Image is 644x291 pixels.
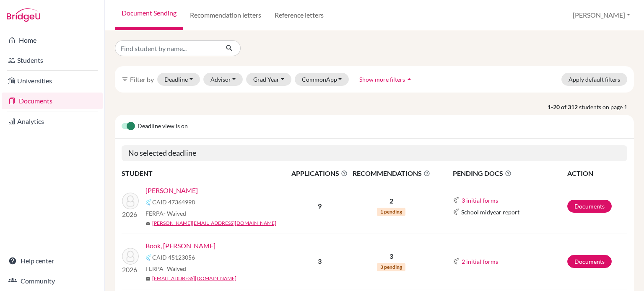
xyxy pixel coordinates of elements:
button: Show more filtersarrow_drop_up [352,73,421,86]
a: [PERSON_NAME][EMAIL_ADDRESS][DOMAIN_NAME] [152,219,276,227]
button: Grad Year [246,73,291,86]
a: [EMAIL_ADDRESS][DOMAIN_NAME] [152,275,236,282]
span: School midyear report [461,208,519,216]
button: Deadline [157,73,200,86]
p: 2 [350,196,432,206]
span: mail [145,276,151,281]
span: FERPA [145,209,186,218]
input: Find student by name... [115,40,219,56]
b: 3 [318,257,322,265]
span: Show more filters [359,76,405,83]
a: Analytics [2,113,103,130]
p: 2026 [122,209,139,219]
b: 9 [318,202,322,210]
span: CAID 47364998 [152,198,195,206]
a: Documents [567,255,612,268]
a: Book, [PERSON_NAME] [145,241,216,251]
img: Common App logo [453,197,460,203]
button: Apply default filters [561,73,627,86]
a: Help center [2,252,103,269]
span: - Waived [164,265,186,272]
button: 2 initial forms [461,257,499,266]
img: Anderson, Soren [122,193,139,209]
a: Documents [2,93,103,109]
a: Home [2,32,103,49]
h5: No selected deadline [122,145,627,161]
span: 1 pending [377,208,405,216]
a: Community [2,273,103,289]
span: RECOMMENDATIONS [350,168,432,178]
p: 2026 [122,265,139,275]
img: Bridge-U [7,8,40,22]
span: CAID 45123056 [152,253,195,262]
img: Book, Nadia [122,248,139,265]
button: 3 initial forms [461,196,499,205]
span: - Waived [164,210,186,217]
p: 3 [350,251,432,261]
a: Students [2,52,103,69]
button: CommonApp [295,73,349,86]
i: filter_list [122,76,128,82]
span: Filter by [130,75,154,83]
img: Common App logo [145,254,152,261]
img: Common App logo [453,209,460,215]
span: FERPA [145,264,186,273]
button: [PERSON_NAME] [569,7,634,23]
i: arrow_drop_up [405,75,413,83]
a: [PERSON_NAME] [145,185,198,196]
span: 3 pending [377,263,405,271]
a: Universities [2,72,103,89]
span: PENDING DOCS [453,168,566,178]
a: Documents [567,200,612,213]
img: Common App logo [453,258,460,265]
button: Advisor [203,73,243,86]
span: mail [145,221,151,226]
th: STUDENT [122,168,289,179]
span: APPLICATIONS [290,168,349,178]
img: Common App logo [145,199,152,206]
th: ACTION [567,168,627,179]
span: students on page 1 [579,103,634,111]
strong: 1-20 of 312 [548,103,579,111]
span: Deadline view is on [138,121,188,131]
